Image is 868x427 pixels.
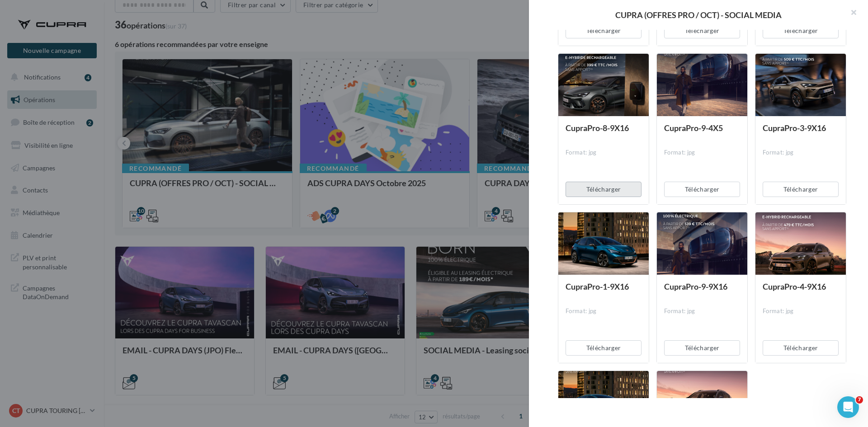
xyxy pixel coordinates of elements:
[566,149,642,157] div: Format: jpg
[763,282,826,291] span: CupraPro-4-9X16
[664,123,723,133] span: CupraPro-9-4X5
[763,149,839,157] div: Format: jpg
[763,340,839,356] button: Télécharger
[837,396,859,418] iframe: Intercom live chat
[566,307,642,315] div: Format: jpg
[566,123,629,133] span: CupraPro-8-9X16
[566,282,629,291] span: CupraPro-1-9X16
[566,182,642,197] button: Télécharger
[664,282,727,291] span: CupraPro-9-9X16
[566,23,642,38] button: Télécharger
[664,149,740,157] div: Format: jpg
[566,340,642,356] button: Télécharger
[763,23,839,38] button: Télécharger
[664,307,740,315] div: Format: jpg
[763,307,839,315] div: Format: jpg
[664,23,740,38] button: Télécharger
[856,396,863,404] span: 7
[664,340,740,356] button: Télécharger
[763,182,839,197] button: Télécharger
[763,123,826,133] span: CupraPro-3-9X16
[664,182,740,197] button: Télécharger
[543,11,854,19] div: CUPRA (OFFRES PRO / OCT) - SOCIAL MEDIA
